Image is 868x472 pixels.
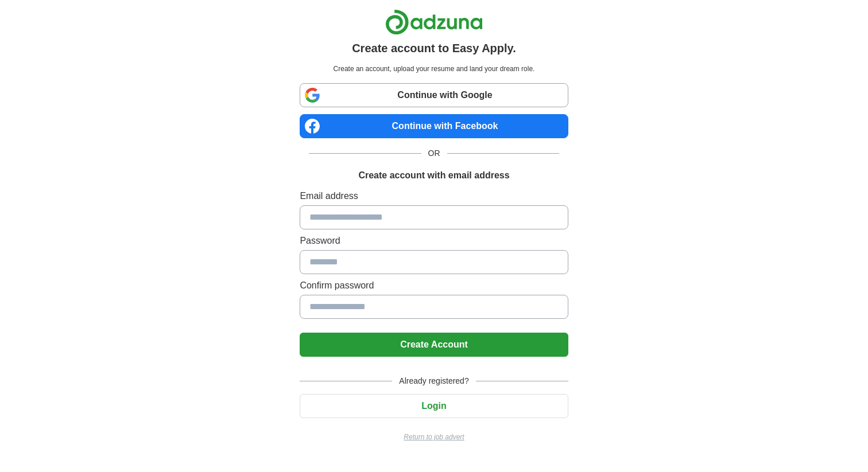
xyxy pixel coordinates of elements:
a: Login [300,401,568,411]
a: Continue with Facebook [300,114,568,138]
button: Create Account [300,333,568,357]
span: OR [421,147,447,159]
p: Create an account, upload your resume and land your dream role. [302,64,565,74]
h1: Create account to Easy Apply. [352,40,516,57]
h1: Create account with email address [358,169,509,182]
a: Return to job advert [300,432,568,442]
button: Login [300,394,568,418]
img: Adzuna logo [385,9,483,35]
label: Password [300,234,568,248]
label: Confirm password [300,279,568,292]
label: Email address [300,189,568,203]
a: Continue with Google [300,83,568,107]
span: Already registered? [392,375,475,387]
